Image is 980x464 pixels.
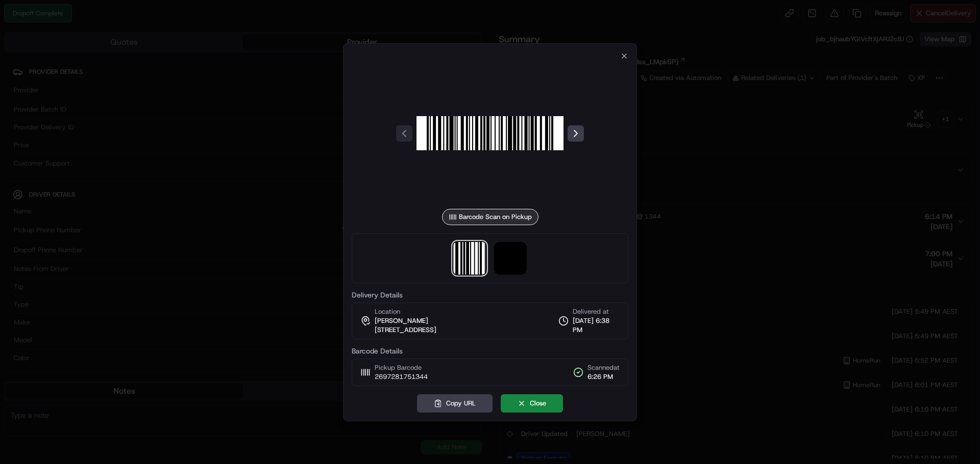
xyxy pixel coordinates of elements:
span: [DATE] 6:38 PM [573,316,620,335]
span: [STREET_ADDRESS] [375,325,436,335]
label: Delivery Details [352,291,628,298]
span: Pickup Barcode [375,363,428,372]
button: Close [501,394,563,413]
div: Barcode Scan on Pickup [442,209,538,225]
span: 6:26 PM [587,372,620,381]
img: barcode_scan_on_pickup image [416,60,563,207]
span: Delivered at [573,307,620,316]
button: Copy URL [417,394,493,413]
label: Barcode Details [352,347,628,354]
span: Scanned at [587,363,620,372]
span: 2697281751344 [375,372,428,381]
span: [PERSON_NAME] [375,316,428,325]
img: barcode_scan_on_pickup image [453,242,486,275]
img: photo_proof_of_delivery image [494,242,527,275]
span: Location [375,307,400,316]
